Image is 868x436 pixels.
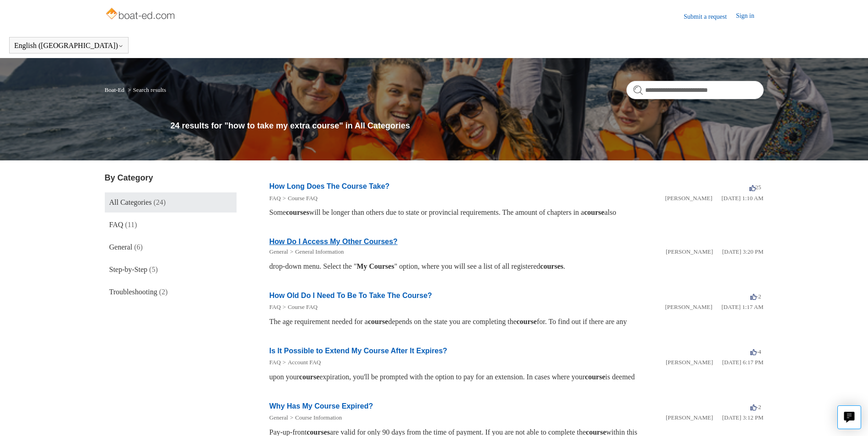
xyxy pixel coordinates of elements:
[105,192,237,213] a: All Categories (24)
[270,402,373,410] a: Why Has My Course Expired?
[517,318,537,325] em: course
[585,373,605,381] em: course
[270,195,281,202] a: FAQ
[288,413,342,422] li: Course Information
[109,198,152,206] span: All Categories
[153,198,166,206] span: (24)
[750,404,761,410] span: -2
[722,195,764,202] time: 03/14/2022, 01:10
[270,372,764,383] div: upon your expiration, you'll be prompted with the option to pay for an extension. In cases where ...
[288,303,318,310] a: Course FAQ
[109,266,148,273] span: Step-by-Step
[105,237,237,257] a: General (6)
[109,221,124,229] span: FAQ
[626,81,764,99] input: Search
[270,247,288,256] li: General
[105,86,126,93] li: Boat-Ed
[722,359,763,366] time: 03/15/2022, 18:17
[299,373,319,381] em: course
[270,358,281,367] li: FAQ
[837,405,861,429] button: Live chat
[171,120,764,132] h1: 24 results for "how to take my extra course" in All Categories
[584,208,604,216] em: course
[368,318,388,325] em: course
[105,215,237,235] a: FAQ (11)
[288,247,344,256] li: General Information
[288,195,318,202] a: Course FAQ
[159,288,168,296] span: (2)
[356,262,367,270] em: My
[105,5,178,24] img: Boat-Ed Help Center home page
[307,428,330,436] em: courses
[295,414,342,421] a: Course Information
[369,262,394,270] em: Courses
[270,238,398,245] a: How Do I Access My Other Courses?
[270,316,764,327] div: The age requirement needed for a depends on the state you are completing the for. To find out if ...
[149,266,158,273] span: (5)
[105,86,124,93] a: Boat-Ed
[540,262,564,270] em: courses
[105,172,237,184] h3: By Category
[666,247,713,256] li: [PERSON_NAME]
[722,414,763,421] time: 01/05/2024, 15:12
[722,248,763,255] time: 01/05/2024, 15:20
[270,194,281,203] li: FAQ
[109,288,157,296] span: Troubleshooting
[586,428,606,436] em: course
[270,261,764,272] div: drop-down menu. Select the " " option, where you will see a list of all registered .
[125,221,137,229] span: (11)
[270,414,288,421] a: General
[666,413,713,422] li: [PERSON_NAME]
[134,243,143,251] span: (6)
[270,207,764,218] div: Some will be longer than others due to state or provincial requirements. The amount of chapters i...
[665,303,712,312] li: [PERSON_NAME]
[722,303,764,310] time: 03/14/2022, 01:17
[750,293,761,300] span: -2
[270,303,281,312] li: FAQ
[295,248,344,255] a: General Information
[286,208,309,216] em: courses
[270,303,281,310] a: FAQ
[270,292,432,299] a: How Old Do I Need To Be To Take The Course?
[288,359,321,366] a: Account FAQ
[109,243,133,251] span: General
[270,182,390,190] a: How Long Does The Course Take?
[736,11,763,22] a: Sign in
[105,260,237,280] a: Step-by-Step (5)
[750,348,761,355] span: -4
[270,347,447,355] a: Is It Possible to Extend My Course After It Expires?
[749,184,761,191] span: 25
[270,248,288,255] a: General
[270,413,288,422] li: General
[684,12,736,21] a: Submit a request
[14,42,124,50] button: English ([GEOGRAPHIC_DATA])
[270,359,281,366] a: FAQ
[666,358,713,367] li: [PERSON_NAME]
[665,194,712,203] li: [PERSON_NAME]
[105,282,237,302] a: Troubleshooting (2)
[281,303,318,312] li: Course FAQ
[126,86,166,93] li: Search results
[281,358,321,367] li: Account FAQ
[281,194,318,203] li: Course FAQ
